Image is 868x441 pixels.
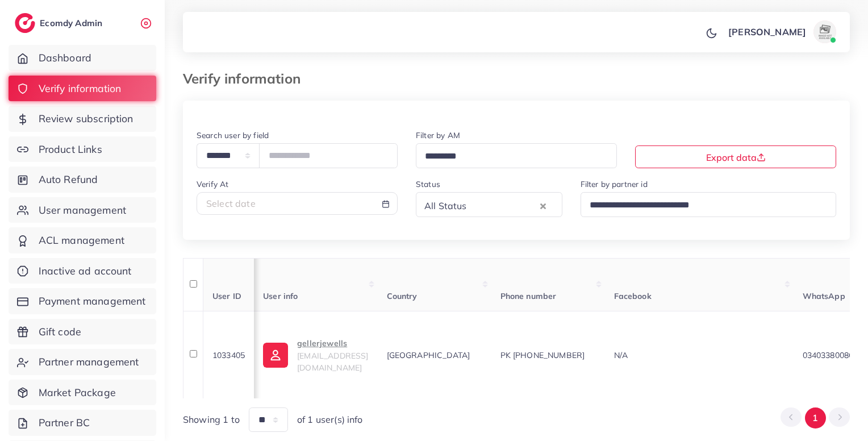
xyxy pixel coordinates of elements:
span: Verify information [39,81,122,96]
span: Inactive ad account [39,264,132,278]
label: Search user by field [197,130,269,141]
input: Search for option [470,197,537,214]
img: ic-user-info.36bf1079.svg [263,343,288,368]
a: Auto Refund [9,167,156,193]
span: ACL management [39,233,124,248]
button: Export data [635,145,836,168]
span: 1033405 [212,350,245,360]
span: of 1 user(s) info [297,413,363,426]
input: Search for option [421,148,602,165]
a: Market Package [9,380,156,406]
input: Search for option [586,197,822,214]
img: logo [15,13,35,33]
span: Country [387,291,418,301]
span: Phone number [500,291,557,301]
a: User management [9,197,156,223]
span: 03403380086 [803,350,854,360]
span: Gift code [39,324,81,339]
span: Product Links [39,142,102,157]
label: Status [416,178,440,190]
span: Market Package [39,385,116,400]
h2: Ecomdy Admin [40,18,105,28]
span: All Status [422,197,469,214]
a: Partner BC [9,410,156,436]
span: N/A [614,350,628,360]
button: Go to page 1 [805,407,826,428]
div: Search for option [581,192,837,217]
span: Partner management [39,355,139,369]
div: Search for option [416,192,562,217]
a: Inactive ad account [9,258,156,284]
div: Search for option [416,143,617,168]
span: Payment management [39,294,146,309]
h3: Verify information [183,70,310,87]
span: User management [39,203,126,218]
span: Facebook [614,291,652,301]
a: Verify information [9,76,156,102]
label: Filter by AM [416,130,460,141]
a: ACL management [9,227,156,253]
span: User ID [212,291,241,301]
img: avatar [813,20,836,43]
span: Partner BC [39,415,90,430]
a: [PERSON_NAME]avatar [722,20,841,43]
label: Filter by partner id [581,178,648,190]
a: Partner management [9,349,156,375]
span: Dashboard [39,51,91,65]
span: WhatsApp [803,291,845,301]
span: Select date [206,198,256,209]
a: Payment management [9,288,156,314]
a: Product Links [9,136,156,163]
span: Showing 1 to [183,413,240,426]
a: Review subscription [9,106,156,132]
p: gellerjewells [297,336,368,350]
p: [PERSON_NAME] [728,25,806,39]
span: [GEOGRAPHIC_DATA] [387,350,470,360]
span: Auto Refund [39,172,98,187]
a: Gift code [9,319,156,345]
button: Clear Selected [540,199,546,212]
a: gellerjewells[EMAIL_ADDRESS][DOMAIN_NAME] [263,336,368,373]
label: Verify At [197,178,228,190]
a: Dashboard [9,45,156,71]
ul: Pagination [781,407,850,428]
a: logoEcomdy Admin [15,13,105,33]
span: User info [263,291,298,301]
span: Export data [706,152,766,163]
span: [EMAIL_ADDRESS][DOMAIN_NAME] [297,351,368,372]
span: Review subscription [39,111,133,126]
span: PK [PHONE_NUMBER] [500,350,585,360]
